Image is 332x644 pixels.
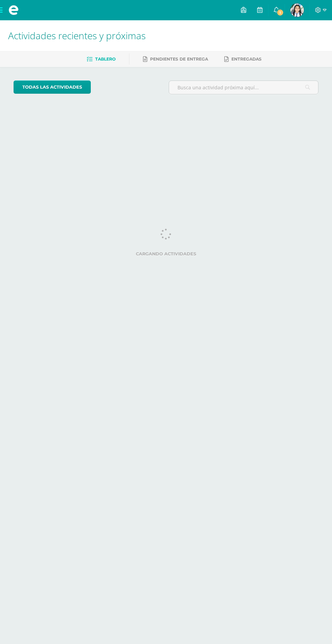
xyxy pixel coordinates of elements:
[95,56,116,62] span: Tablero
[87,54,116,65] a: Tablero
[169,81,318,94] input: Busca una actividad próxima aquí...
[276,9,284,16] span: 1
[150,56,208,62] span: Pendientes de entrega
[224,54,262,65] a: Entregadas
[14,80,91,94] a: todas las Actividades
[231,56,262,62] span: Entregadas
[8,29,146,42] span: Actividades recientes y próximas
[290,3,304,17] img: c8b2554278c2aa8190328a3408ea909e.png
[14,251,318,256] label: Cargando actividades
[143,54,208,65] a: Pendientes de entrega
